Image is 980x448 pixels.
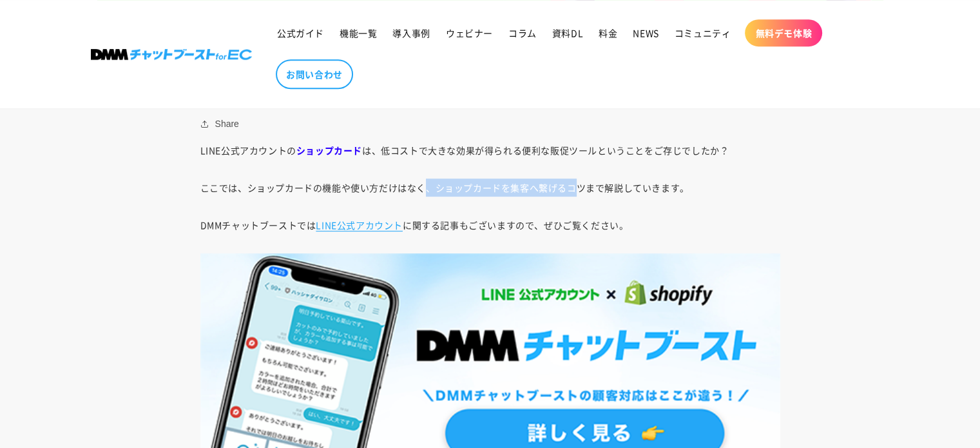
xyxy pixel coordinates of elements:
[508,27,537,39] span: コラム
[591,19,625,46] a: 料金
[316,219,403,231] a: LINE公式アカウント
[745,19,822,46] a: 無料デモ体験
[755,27,812,39] span: 無料デモ体験
[392,27,430,39] span: 導入事例
[599,27,617,39] span: 料金
[200,141,780,159] p: LINE公式アカウントの は、低コストで大きな効果が得られる便利な販促ツールということをご存じでしたか？
[332,19,385,46] a: 機能一覧
[501,19,544,46] a: コラム
[296,144,362,157] b: ショップカード
[340,27,377,39] span: 機能一覧
[438,19,501,46] a: ウェビナー
[446,27,493,39] span: ウェビナー
[667,19,739,46] a: コミュニティ
[200,216,780,234] p: DMMチャットブーストでは に関する記事もございますので、ぜひご覧ください。
[286,68,343,80] span: お問い合わせ
[200,116,243,131] button: Share
[552,27,583,39] span: 資料DL
[200,179,780,197] p: ここでは、ショップカードの機能や使い方だけはなく、ショップカードを集客へ繋げるコツまで解説していきます。
[277,27,324,39] span: 公式ガイド
[625,19,666,46] a: NEWS
[91,49,252,60] img: 株式会社DMM Boost
[544,19,591,46] a: 資料DL
[675,27,731,39] span: コミュニティ
[633,27,658,39] span: NEWS
[276,59,353,89] a: お問い合わせ
[269,19,332,46] a: 公式ガイド
[385,19,437,46] a: 導入事例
